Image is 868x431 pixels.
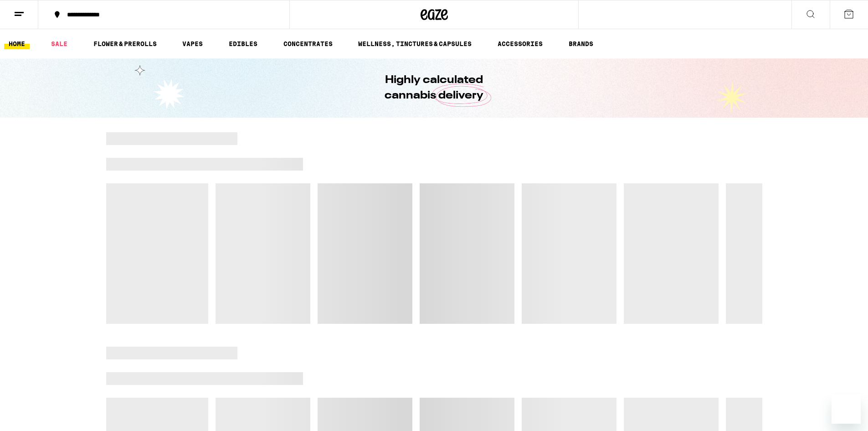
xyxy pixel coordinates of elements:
[46,38,72,49] a: SALE
[564,38,598,49] a: BRANDS
[832,395,861,424] iframe: Button to launch messaging window
[279,38,337,49] a: CONCENTRATES
[178,38,207,49] a: VAPES
[224,38,262,49] a: EDIBLES
[359,73,509,104] h1: Highly calculated cannabis delivery
[4,38,30,49] a: HOME
[493,38,547,49] a: ACCESSORIES
[89,38,161,49] a: FLOWER & PREROLLS
[354,38,476,49] a: WELLNESS, TINCTURES & CAPSULES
